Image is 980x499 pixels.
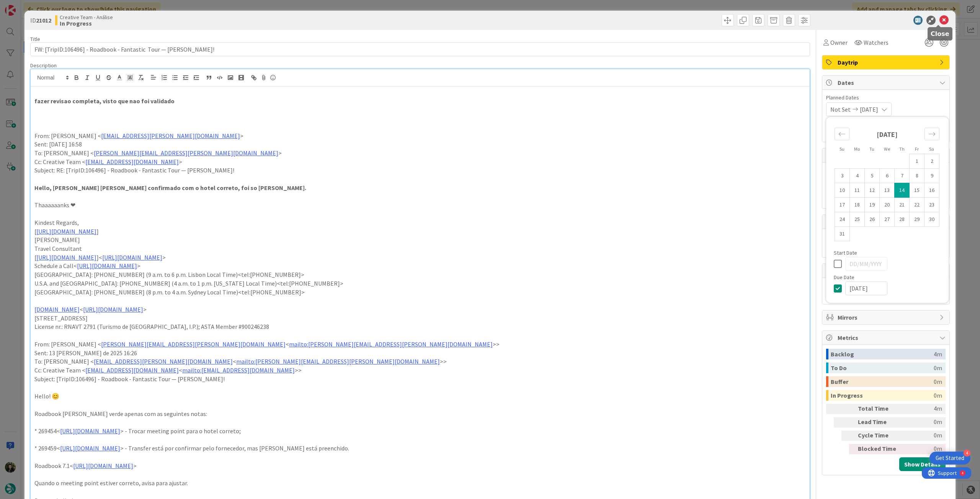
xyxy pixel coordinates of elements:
[845,281,887,295] input: DD/MM/YYYY
[831,376,934,387] div: Buffer
[865,183,880,198] td: Choose Tuesday, 12/Aug/2025 12:00 as your check-in date. It’s available.
[915,146,919,152] small: Fr
[73,462,133,470] a: [URL][DOMAIN_NAME]
[30,62,57,69] span: Description
[36,228,96,235] a: [URL][DOMAIN_NAME]
[924,169,939,183] td: Choose Saturday, 09/Aug/2025 12:00 as your check-in date. It’s available.
[936,454,964,462] div: Get Started
[60,427,120,435] a: [URL][DOMAIN_NAME]
[835,169,850,183] td: Choose Sunday, 03/Aug/2025 12:00 as your check-in date. It’s available.
[910,212,924,227] td: Choose Friday, 29/Aug/2025 12:00 as your check-in date. It’s available.
[854,146,860,152] small: Mo
[34,140,806,149] p: Sent: [DATE] 16:58
[895,212,910,227] td: Choose Thursday, 28/Aug/2025 12:00 as your check-in date. It’s available.
[895,198,910,212] td: Choose Thursday, 21/Aug/2025 12:00 as your check-in date. It’s available.
[34,462,806,470] p: Roadbook 7.1< >
[101,132,240,140] a: [EMAIL_ADDRESS][PERSON_NAME][DOMAIN_NAME]
[895,183,910,198] td: Selected as end date. Thursday, 14/Aug/2025 12:00
[880,198,895,212] td: Choose Wednesday, 20/Aug/2025 12:00 as your check-in date. It’s available.
[94,149,278,157] a: [PERSON_NAME][EMAIL_ADDRESS][PERSON_NAME][DOMAIN_NAME]
[924,212,939,227] td: Choose Saturday, 30/Aug/2025 12:00 as your check-in date. It’s available.
[34,357,806,366] p: To: [PERSON_NAME] < < >>
[964,450,970,457] div: 4
[834,275,854,280] span: Due Date
[85,366,179,374] a: [EMAIL_ADDRESS][DOMAIN_NAME]
[869,146,874,152] small: Tu
[903,404,942,414] div: 4m
[34,149,806,158] p: To: [PERSON_NAME] < >
[895,169,910,183] td: Choose Thursday, 07/Aug/2025 12:00 as your check-in date. It’s available.
[850,198,865,212] td: Choose Monday, 18/Aug/2025 12:00 as your check-in date. It’s available.
[60,20,113,26] b: In Progress
[831,362,934,373] div: To Do
[101,340,286,348] a: [PERSON_NAME][EMAIL_ADDRESS][PERSON_NAME][DOMAIN_NAME]
[34,97,175,105] strong: fazer revisao completa, visto que nao foi validado
[931,30,949,37] h5: Close
[34,288,806,297] p: [GEOGRAPHIC_DATA]: [PHONE_NUMBER] (8 p.m. to 4 a.m. Sydney Local Time)<tel:[PHONE_NUMBER]>
[34,244,806,253] p: Travel Consultant
[34,322,806,331] p: License nr.: RNAVT 2791 (Turismo de [GEOGRAPHIC_DATA], I.P.); ASTA Member #900246238
[830,105,851,114] span: Not Set
[60,14,113,20] span: Creative Team - Análise
[34,349,806,358] p: Sent: 13 [PERSON_NAME] de 2025 16:26
[34,227,806,236] p: [ ]
[903,444,942,454] div: 0m
[880,212,895,227] td: Choose Wednesday, 27/Aug/2025 12:00 as your check-in date. It’s available.
[845,257,887,271] input: DD/MM/YYYY
[60,444,120,452] a: [URL][DOMAIN_NAME]
[34,427,806,436] p: * 269454< > - Trocar meeting point para o hotel correto;
[858,431,900,441] div: Cycle Time
[34,158,806,166] p: Cc: Creative Team < >
[910,169,924,183] td: Choose Friday, 08/Aug/2025 12:00 as your check-in date. It’s available.
[934,376,942,387] div: 0m
[831,390,934,401] div: In Progress
[34,314,806,323] p: [STREET_ADDRESS]
[34,270,806,279] p: [GEOGRAPHIC_DATA]: [PHONE_NUMBER] (9 a.m. to 6 p.m. Lisbon Local Time)<tel:[PHONE_NUMBER]>
[34,262,806,270] p: Schedule a Call< >
[835,227,850,241] td: Choose Sunday, 31/Aug/2025 12:00 as your check-in date. It’s available.
[34,366,806,375] p: Cc: Creative Team < < >>
[838,313,936,322] span: Mirrors
[877,130,898,139] strong: [DATE]
[34,410,806,418] p: Roadbook [PERSON_NAME] verde apenas com as seguintes notas:
[910,154,924,169] td: Choose Friday, 01/Aug/2025 12:00 as your check-in date. It’s available.
[34,375,806,384] p: Subject: [TripID:106496] - Roadbook - Fantastic Tour — [PERSON_NAME]!
[36,254,96,261] a: [URL][DOMAIN_NAME]
[858,444,900,454] div: Blocked Time
[929,452,970,465] div: Open Get Started checklist, remaining modules: 4
[910,198,924,212] td: Choose Friday, 22/Aug/2025 12:00 as your check-in date. It’s available.
[864,38,889,47] span: Watchers
[34,340,806,349] p: From: [PERSON_NAME] < < >>
[850,183,865,198] td: Choose Monday, 11/Aug/2025 12:00 as your check-in date. It’s available.
[831,349,934,359] div: Backlog
[838,78,936,87] span: Dates
[929,146,934,152] small: Sa
[924,154,939,169] td: Choose Saturday, 02/Aug/2025 12:00 as your check-in date. It’s available.
[903,431,942,441] div: 0m
[880,169,895,183] td: Choose Wednesday, 06/Aug/2025 12:00 as your check-in date. It’s available.
[840,146,844,152] small: Su
[34,166,806,175] p: Subject: RE: [TripID:106496] - Roadbook - Fantastic Tour — [PERSON_NAME]!
[899,457,946,471] button: Show Details
[34,392,806,401] p: Hello! 😊
[16,1,35,10] span: Support
[838,58,936,67] span: Daytrip
[884,146,890,152] small: We
[34,306,80,313] a: [DOMAIN_NAME]
[826,94,946,102] span: Planned Dates
[860,105,878,114] span: [DATE]
[77,262,137,270] a: [URL][DOMAIN_NAME]
[34,236,806,244] p: [PERSON_NAME]
[34,279,806,288] p: U.S.A. and [GEOGRAPHIC_DATA]: [PHONE_NUMBER] (4 a.m. to 1 p.m. [US_STATE] Local Time)<tel:[PHONE_...
[850,212,865,227] td: Choose Monday, 25/Aug/2025 12:00 as your check-in date. It’s available.
[834,250,857,255] span: Start Date
[30,16,51,25] span: ID
[858,417,900,427] div: Lead Time
[85,158,179,166] a: [EMAIL_ADDRESS][DOMAIN_NAME]
[34,305,806,314] p: < >
[34,253,806,262] p: [ ]< >
[30,42,810,56] input: type card name here...
[182,366,295,374] a: mailto:[EMAIL_ADDRESS][DOMAIN_NAME]
[826,121,948,250] div: Calendar
[838,333,936,342] span: Metrics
